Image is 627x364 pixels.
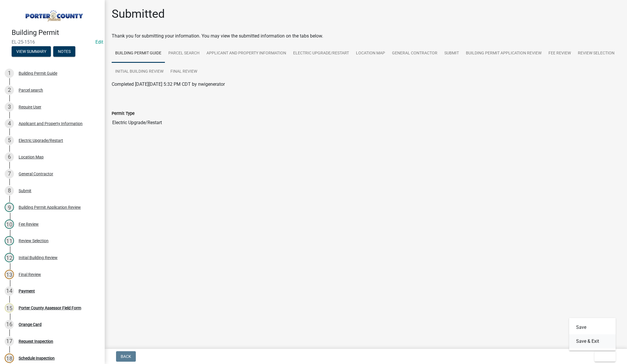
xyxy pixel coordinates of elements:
div: 1 [5,69,14,78]
div: Building Permit Application Review [19,205,81,209]
div: Building Permit Guide [19,71,57,75]
a: Edit [95,39,103,45]
div: 10 [5,220,14,229]
div: 6 [5,152,14,162]
div: 16 [5,320,14,329]
div: Schedule Inspection [19,356,55,360]
div: 12 [5,253,14,262]
wm-modal-confirm: Notes [53,49,75,54]
div: Request Inspection [19,339,53,343]
div: 17 [5,337,14,346]
a: Location Map [352,44,389,63]
span: Exit [599,354,608,359]
div: Final Review [19,272,41,276]
wm-modal-confirm: Summary [12,49,51,54]
span: EL-25-1516 [12,39,93,45]
h1: Submitted [112,7,165,21]
div: 8 [5,186,14,195]
div: 13 [5,270,14,279]
div: Payment [19,289,35,293]
div: Fee Review [19,222,39,226]
a: Fee Review [545,44,574,63]
div: Parcel search [19,88,43,92]
div: Submit [19,189,31,193]
div: Exit [569,318,616,351]
a: Review Selection [574,44,618,63]
span: Completed [DATE][DATE] 5:32 PM CDT by nwigenerator [112,81,225,87]
a: General Contractor [389,44,441,63]
span: Back [121,354,131,359]
div: Porter County Assessor Field Form [19,306,81,310]
a: Building Permit Guide [112,44,165,63]
wm-modal-confirm: Edit Application Number [95,39,103,45]
div: 18 [5,354,14,363]
a: Applicant and Property Information [203,44,290,63]
div: Review Selection [19,239,49,243]
div: Applicant and Property Information [19,122,83,126]
div: Location Map [19,155,44,159]
div: 4 [5,119,14,128]
button: Back [116,351,136,362]
a: Building Permit Application Review [462,44,545,63]
h4: Building Permit [12,28,100,37]
div: Require User [19,105,41,109]
button: Save & Exit [569,334,616,348]
a: Electric Upgrade/Restart [290,44,352,63]
div: 7 [5,169,14,179]
a: Initial Building Review [112,63,167,81]
button: Notes [53,46,75,57]
img: Porter County, Indiana [12,6,95,22]
div: Orange Card [19,322,42,326]
div: 14 [5,286,14,296]
div: Electric Upgrade/Restart [19,138,63,142]
a: Parcel search [165,44,203,63]
div: 2 [5,85,14,95]
div: 9 [5,203,14,212]
button: View Summary [12,46,51,57]
div: 3 [5,102,14,112]
div: Thank you for submitting your information. You may view the submitted information on the tabs below. [112,33,620,40]
div: 5 [5,136,14,145]
label: Permit Type [112,112,135,116]
a: Submit [441,44,462,63]
button: Exit [594,351,616,362]
a: Final Review [167,63,201,81]
button: Save [569,320,616,334]
div: 11 [5,236,14,245]
div: 15 [5,303,14,313]
div: General Contractor [19,172,53,176]
div: Initial Building Review [19,256,58,260]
